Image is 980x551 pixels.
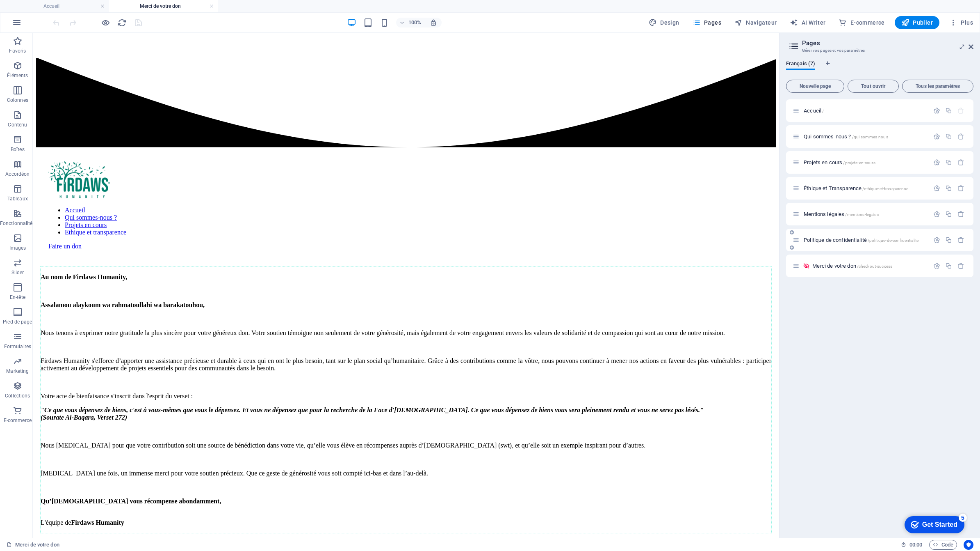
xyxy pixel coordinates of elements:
div: Supprimer [957,133,964,140]
p: Slider [11,269,24,276]
div: Supprimer [957,262,964,269]
i: Lors du redimensionnement, ajuster automatiquement le niveau de zoom en fonction de l'appareil sé... [430,19,437,26]
div: Dupliquer [945,236,952,243]
button: Navigateur [731,16,780,29]
div: La page de départ ne peut pas être supprimée. [957,107,964,114]
div: Dupliquer [945,185,952,192]
div: Politique de confidentialité/politique-de-confidentialite [801,237,929,243]
p: Éléments [7,72,28,79]
span: Pages [693,18,721,27]
span: Code [933,540,953,550]
div: Éthique et Transparence/ethique-et-transparence [801,186,929,191]
p: Images [9,245,26,251]
div: Design (Ctrl+Alt+Y) [645,16,683,29]
span: Tous les paramètres [906,84,970,89]
span: Publier [901,18,933,27]
span: : [915,542,916,548]
span: E-commerce [839,18,884,27]
span: /mentions-legales [845,212,878,217]
div: Supprimer [957,211,964,218]
span: 00 00 [909,540,922,550]
div: Paramètres [933,159,940,166]
p: Accordéon [5,171,30,177]
h2: Pages [802,39,973,47]
div: Paramètres [933,262,940,269]
div: Onglets langues [786,61,973,76]
div: Mentions légales/mentions-legales [801,211,929,217]
button: Publier [895,16,939,29]
button: Tout ouvrir [848,80,899,93]
span: Navigateur [734,18,777,27]
button: Usercentrics [964,540,973,550]
p: Collections [5,393,30,399]
button: 100% [396,18,425,28]
button: Cliquez ici pour quitter le mode Aperçu et poursuivre l'édition. [100,18,110,28]
button: Pages [689,16,725,29]
div: Projets en cours/projets-en-cours [801,160,929,165]
p: Marketing [6,368,29,374]
p: Favoris [9,48,26,54]
p: Contenu [8,122,27,128]
span: /checkout-success [857,264,892,269]
button: Tous les paramètres [902,80,973,93]
button: E-commerce [835,16,888,29]
span: AI Writer [790,18,825,27]
button: Design [645,16,683,29]
a: Cliquez pour annuler la sélection. Double-cliquez pour ouvrir Pages. [7,540,59,550]
div: Qui sommes-nous ?/qui-sommes-nous [801,134,929,139]
p: Tableaux [7,195,28,202]
button: reload [117,18,127,28]
h4: Merci de votre don [109,2,218,11]
h3: Gérer vos pages et vos paramètres [802,47,957,54]
span: Cliquez pour ouvrir la page. [812,263,892,269]
p: Colonnes [7,97,28,103]
div: Paramètres [933,107,940,114]
p: Boîtes [11,146,25,153]
button: Plus [946,16,976,29]
p: E-commerce [4,417,32,424]
h6: Durée de la session [901,540,923,550]
span: /politique-de-confidentialite [868,238,918,243]
div: Dupliquer [945,211,952,218]
p: Pied de page [3,319,32,325]
div: Supprimer [957,159,964,166]
span: Cliquez pour ouvrir la page. [804,159,875,165]
span: Français (7) [786,59,815,70]
span: Nouvelle page [790,84,841,89]
div: Paramètres [933,211,940,218]
div: 5 [61,2,69,10]
span: /projets-en-cours [843,161,875,165]
p: Formulaires [4,343,31,350]
div: Paramètres [933,236,940,243]
h6: 100% [408,18,422,28]
span: /qui-sommes-nous [852,135,888,139]
div: Dupliquer [945,262,952,269]
span: /ethique-et-transparence [862,186,908,191]
div: Accueil/ [801,108,929,113]
div: Merci de votre don/checkout-success [810,263,929,269]
div: Dupliquer [945,133,952,140]
div: Supprimer [957,185,964,192]
button: Nouvelle page [786,80,844,93]
div: Paramètres [933,133,940,140]
p: En-tête [10,294,25,301]
div: Get Started [24,9,59,16]
span: Tout ouvrir [851,84,895,89]
div: Paramètres [933,185,940,192]
button: AI Writer [786,16,829,29]
i: Actualiser la page [117,18,127,28]
button: Code [929,540,957,550]
div: Dupliquer [945,159,952,166]
div: Dupliquer [945,107,952,114]
span: Cliquez pour ouvrir la page. [804,133,888,140]
span: Cliquez pour ouvrir la page. [804,108,824,114]
span: Plus [949,18,973,27]
span: Cliquez pour ouvrir la page. [804,185,908,191]
div: Supprimer [957,236,964,243]
span: / [822,109,824,113]
span: Politique de confidentialité [804,237,918,243]
span: Cliquez pour ouvrir la page. [804,211,879,217]
span: Design [649,18,679,27]
div: Get Started 5 items remaining, 0% complete [7,4,66,21]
